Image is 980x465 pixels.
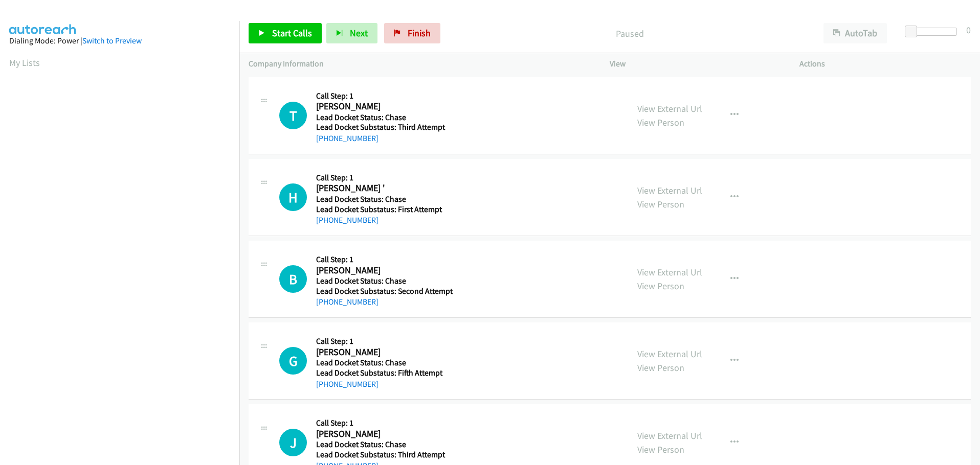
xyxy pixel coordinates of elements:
[637,362,684,374] a: View Person
[316,122,450,132] h5: Lead Docket Substatus: Third Attempt
[799,58,971,70] p: Actions
[823,23,887,43] button: AutoTab
[316,286,453,296] h5: Lead Docket Substatus: Second Attempt
[637,117,684,128] a: View Person
[279,429,307,456] h1: J
[249,23,322,43] a: Start Calls
[279,347,307,375] div: The call is yet to be attempted
[316,358,450,368] h5: Lead Docket Status: Chase
[316,276,453,286] h5: Lead Docket Status: Chase
[316,112,450,123] h5: Lead Docket Status: Chase
[279,183,307,211] div: The call is yet to be attempted
[637,348,702,360] a: View External Url
[279,429,307,456] div: The call is yet to be attempted
[316,346,450,358] h2: [PERSON_NAME]
[637,184,702,196] a: View External Url
[316,379,378,389] a: [PHONE_NUMBER]
[316,173,450,183] h5: Call Step: 1
[82,36,142,45] a: Switch to Preview
[316,194,450,204] h5: Lead Docket Status: Chase
[350,27,368,39] span: Next
[9,57,40,68] a: My Lists
[637,444,684,455] a: View Person
[316,336,450,346] h5: Call Step: 1
[637,198,684,210] a: View Person
[316,182,450,194] h2: [PERSON_NAME] '
[279,265,307,293] div: The call is yet to be attempted
[279,265,307,293] h1: B
[316,439,450,450] h5: Lead Docket Status: Chase
[316,450,450,460] h5: Lead Docket Substatus: Third Attempt
[316,101,450,112] h2: [PERSON_NAME]
[966,23,971,37] div: 0
[316,418,450,428] h5: Call Step: 1
[316,133,378,143] a: [PHONE_NUMBER]
[279,102,307,129] h1: T
[408,27,431,39] span: Finish
[272,27,312,39] span: Start Calls
[637,103,702,114] a: View External Url
[454,27,805,40] p: Paused
[316,265,450,276] h2: [PERSON_NAME]
[910,28,957,36] div: Delay between calls (in seconds)
[637,430,702,441] a: View External Url
[279,183,307,211] h1: H
[316,204,450,215] h5: Lead Docket Substatus: First Attempt
[316,428,450,440] h2: [PERSON_NAME]
[249,58,591,70] p: Company Information
[637,266,702,278] a: View External Url
[316,254,453,265] h5: Call Step: 1
[610,58,781,70] p: View
[316,368,450,378] h5: Lead Docket Substatus: Fifth Attempt
[637,280,684,292] a: View Person
[9,35,230,47] div: Dialing Mode: Power |
[326,23,377,43] button: Next
[316,297,378,307] a: [PHONE_NUMBER]
[279,347,307,375] h1: G
[384,23,440,43] a: Finish
[316,215,378,225] a: [PHONE_NUMBER]
[316,91,450,101] h5: Call Step: 1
